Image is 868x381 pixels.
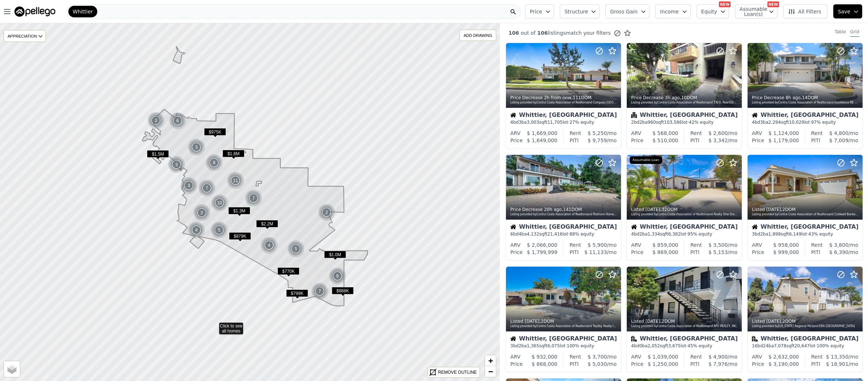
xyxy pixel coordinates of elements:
[838,8,850,15] span: Save
[702,241,737,249] div: /mo
[570,130,581,137] div: Rent
[256,220,278,228] span: $2.2M
[631,249,643,256] div: Price
[527,130,558,136] span: $ 1,669,000
[506,154,621,261] a: Price Decrease 20h ago,141DOMListing provided byContra Costa Association of Realtorsand Platinum ...
[510,336,516,342] img: House
[652,137,678,143] span: $ 510,000
[510,207,617,212] div: Price Decrease , 141 DOM
[709,242,728,248] span: $ 3,500
[500,29,631,37] div: out of listings
[198,179,216,197] img: g1.png
[14,7,55,17] img: Pellego
[510,353,520,360] div: ARV
[147,112,165,129] div: 3
[631,336,637,342] img: Multifamily
[180,177,198,194] img: g1.png
[485,366,496,377] a: Zoom out
[773,249,799,255] span: $ 999,000
[752,119,858,125] div: 4 bd 3 ba sqft lot · 97% equity
[752,343,858,349] div: 16 bd 24 ba sqft lot · 100% equity
[147,112,165,129] img: g1.png
[245,190,263,207] img: g1.png
[324,251,346,261] div: $1.0M
[510,101,617,105] div: Listing provided by Contra Costa Association of Realtors and Compass [GEOGRAPHIC_DATA]
[626,266,741,372] a: Listed [DATE],2DOMListing provided byContra Costa Association of Realtorsand AFD REALTY, INC.Mult...
[510,137,523,144] div: Price
[584,249,607,255] span: $ 11,133
[740,7,763,17] span: Assumable Loan(s)
[204,128,226,139] div: $975K
[547,232,562,237] span: 21,416
[631,207,738,212] div: Listed , 32 DOM
[438,369,477,376] div: REMOVE OUTLINE
[168,156,186,173] img: g1.png
[752,112,758,118] img: House
[287,240,305,258] img: g1.png
[660,8,679,15] span: Income
[256,220,278,230] div: $2.2M
[510,119,617,125] div: 4 bd 3 ba sqft lot · 27% equity
[147,150,169,161] div: $1.5M
[823,353,858,360] div: /mo
[318,204,336,221] img: g1.png
[530,8,542,15] span: Price
[570,249,579,256] div: PITI
[277,267,299,275] span: $770K
[631,130,641,137] div: ARV
[329,267,346,285] div: 6
[719,1,731,7] div: NEW
[631,318,738,324] div: Listed , 2 DOM
[169,112,187,130] img: g1.png
[222,150,244,160] div: $1.8M
[510,360,523,368] div: Price
[579,249,617,256] div: /mo
[510,130,520,137] div: ARV
[332,287,354,295] span: $888K
[835,29,846,37] div: Table
[205,154,223,172] img: g1.png
[783,4,827,18] button: All Filters
[697,4,729,18] button: Equity
[169,112,186,130] div: 6
[168,156,185,173] div: 3
[747,154,862,261] a: Listed [DATE],2DOMListing provided byContra Costa Association of Realtorsand Coldwell Banker Real...
[631,101,738,105] div: Listing provided by Contra Costa Association of Realtors and T.N.G. Real Estate Consultants
[631,360,643,368] div: Price
[648,343,660,348] span: 2,052
[668,343,680,348] span: 3,675
[547,343,559,348] span: 6,075
[547,120,562,125] span: 11,705
[826,361,848,367] span: $ 18,901
[605,4,650,18] button: Gross Gain
[769,354,799,360] span: $ 2,632,000
[510,249,523,256] div: Price
[811,249,820,256] div: PITI
[527,249,558,255] span: $ 1,799,999
[820,360,858,368] div: /mo
[510,343,617,349] div: 3 bd 2 ba sqft lot · 100% equity
[631,112,737,119] div: Whittier, [GEOGRAPHIC_DATA]
[560,4,600,18] button: Structure
[332,287,354,297] div: $888K
[652,242,678,248] span: $ 859,000
[588,354,607,360] span: $ 3,700
[699,137,737,144] div: /mo
[588,137,607,143] span: $ 9,759
[579,360,617,368] div: /mo
[228,207,250,215] span: $1.3M
[769,232,781,237] span: 1,898
[655,4,691,18] button: Income
[180,177,197,194] div: 3
[826,354,848,360] span: $ 13,350
[227,172,244,189] div: 11
[747,266,862,372] a: Listed [DATE],2DOMListing provided by[US_STATE] Regional MLSand ERA [GEOGRAPHIC_DATA]MultifamilyW...
[735,4,778,18] button: Assumable Loan(s)
[510,336,617,343] div: Whittier, [GEOGRAPHIC_DATA]
[510,224,516,230] img: House
[646,207,660,212] time: 2025-09-22 05:00
[527,343,539,348] span: 1,365
[570,360,579,368] div: PITI
[690,353,702,360] div: Rent
[229,232,251,243] div: $879K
